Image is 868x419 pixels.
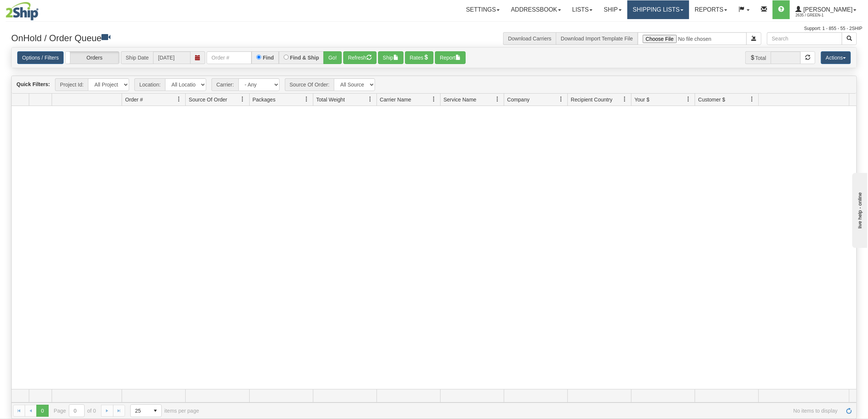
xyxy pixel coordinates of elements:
span: Page sizes drop down [130,404,162,417]
button: Rates [405,51,434,64]
a: Settings [460,0,505,19]
span: Your $ [634,96,649,103]
span: items per page [130,404,199,417]
span: Carrier: [211,78,238,91]
label: Orders [66,52,119,64]
a: Shipping lists [627,0,689,19]
a: Ship [598,0,627,19]
a: Refresh [843,405,855,417]
button: Ship [378,51,403,64]
button: Go! [323,51,342,64]
iframe: chat widget [851,171,867,248]
span: Ship Date [121,51,153,64]
div: live help - online [6,6,69,12]
button: Refresh [343,51,377,64]
a: Addressbook [505,0,567,19]
span: [PERSON_NAME] [801,6,853,13]
span: select [149,405,161,417]
span: Location: [134,78,165,91]
input: Search [767,32,842,45]
a: Company filter column settings [555,93,567,106]
a: Recipient Country filter column settings [618,93,631,106]
span: Total [745,51,771,64]
button: Report [435,51,466,64]
a: Packages filter column settings [300,93,313,106]
a: [PERSON_NAME] 2635 / Green-1 [790,0,862,19]
div: grid toolbar [12,76,856,94]
div: Support: 1 - 855 - 55 - 2SHIP [6,25,862,32]
span: Customer $ [698,96,725,103]
label: Find & Ship [290,55,319,60]
span: 25 [135,407,145,415]
a: Source Of Order filter column settings [237,93,249,106]
input: Order # [207,51,252,64]
a: Service Name filter column settings [491,93,504,106]
span: Page 0 [36,405,48,417]
a: Options / Filters [17,51,64,64]
a: Carrier Name filter column settings [427,93,440,106]
label: Find [263,55,274,60]
span: Company [507,96,530,103]
input: Import [638,32,747,45]
span: Total Weight [316,96,345,103]
a: Download Import Template File [561,36,633,42]
span: Order # [125,96,143,103]
a: Lists [567,0,598,19]
a: Customer $ filter column settings [746,93,758,106]
a: Reports [689,0,733,19]
a: Order # filter column settings [173,93,185,106]
span: Source Of Order [189,96,227,103]
label: Quick Filters: [16,81,50,88]
span: Source Of Order: [285,78,334,91]
span: Page of 0 [54,404,96,417]
span: 2635 / Green-1 [795,12,852,19]
a: Your $ filter column settings [682,93,695,106]
h3: OnHold / Order Queue [11,32,429,43]
button: Search [842,32,857,45]
span: Packages [253,96,275,103]
span: Project Id: [55,78,88,91]
button: Actions [821,51,851,64]
a: Download Carriers [508,36,551,42]
span: Recipient Country [571,96,612,103]
span: Service Name [444,96,476,103]
span: Carrier Name [380,96,411,103]
span: No items to display [210,408,838,414]
img: logo2635.jpg [6,2,39,21]
a: Total Weight filter column settings [364,93,377,106]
